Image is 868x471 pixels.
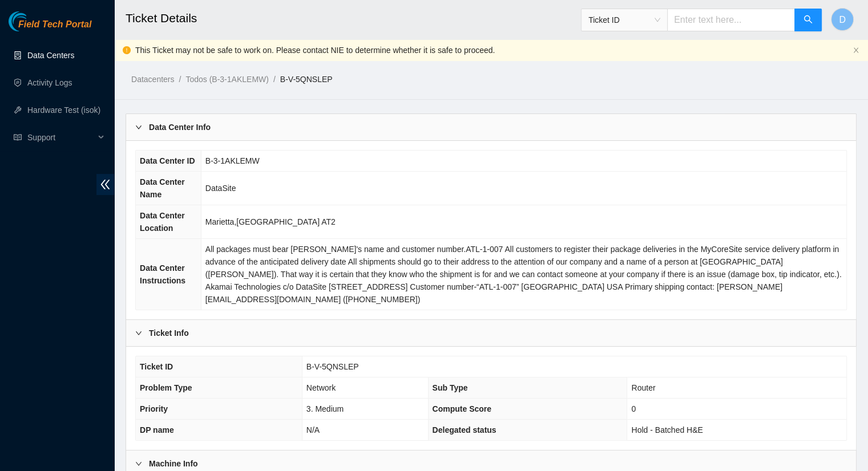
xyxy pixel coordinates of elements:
[140,362,173,371] span: Ticket ID
[27,126,95,149] span: Support
[9,11,58,31] img: Akamai Technologies
[18,19,91,30] span: Field Tech Portal
[96,174,114,195] span: double-left
[631,404,636,413] span: 0
[839,13,846,27] span: D
[205,217,336,226] span: Marietta,[GEOGRAPHIC_DATA] AT2
[831,8,854,31] button: D
[140,425,174,435] span: DP name
[27,78,72,87] a: Activity Logs
[179,75,181,84] span: /
[140,263,185,285] span: Data Center Instructions
[280,75,333,84] a: B-V-5QNSLEP
[853,47,859,54] span: close
[631,425,703,435] span: Hold - Batched H&E
[14,133,22,141] span: read
[149,121,211,133] b: Data Center Info
[27,105,100,115] a: Hardware Test (isok)
[135,330,142,336] span: right
[205,156,260,165] span: B-3-1AKLEMW
[273,75,276,84] span: /
[140,383,192,392] span: Problem Type
[306,383,336,392] span: Network
[794,9,822,31] button: search
[140,156,195,165] span: Data Center ID
[433,404,491,413] span: Compute Score
[853,47,859,54] button: close
[140,177,185,199] span: Data Center Name
[306,425,320,435] span: N/A
[27,51,74,60] a: Data Centers
[140,211,185,233] span: Data Center Location
[433,425,496,435] span: Delegated status
[631,383,655,392] span: Router
[205,245,842,304] span: All packages must bear [PERSON_NAME]'s name and customer number.ATL-1-007 All customers to regist...
[306,362,359,371] span: B-V-5QNSLEP
[135,124,142,131] span: right
[588,11,660,29] span: Ticket ID
[205,184,236,193] span: DataSite
[140,404,168,413] span: Priority
[149,457,198,470] b: Machine Info
[667,9,795,31] input: Enter text here...
[126,114,856,140] div: Data Center Info
[149,327,189,339] b: Ticket Info
[9,21,91,35] a: Akamai TechnologiesField Tech Portal
[306,404,344,413] span: 3. Medium
[126,320,856,346] div: Ticket Info
[131,75,174,84] a: Datacenters
[433,383,468,392] span: Sub Type
[185,75,268,84] a: Todos (B-3-1AKLEMW)
[135,460,142,467] span: right
[804,15,813,26] span: search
